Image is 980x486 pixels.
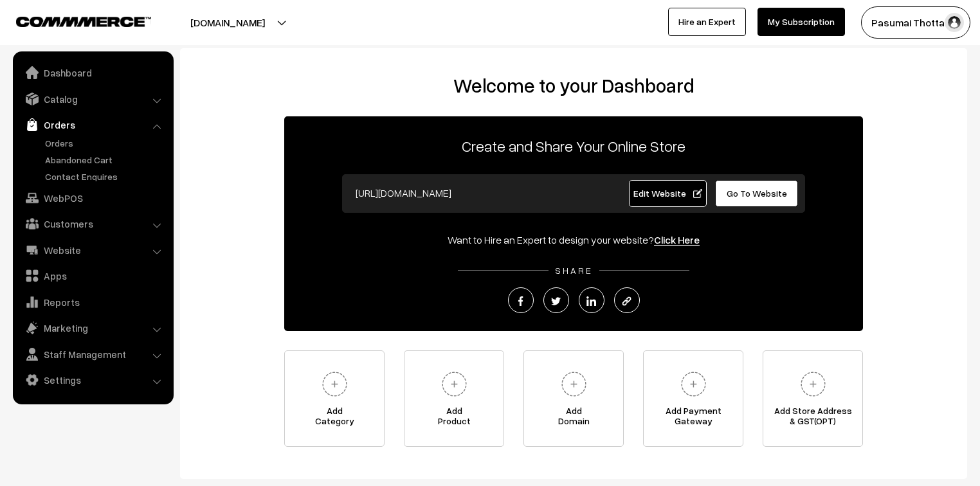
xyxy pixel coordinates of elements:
[404,406,504,431] span: Add Product
[16,368,169,392] a: Settings
[633,188,702,199] span: Edit Website
[861,6,970,39] button: Pasumai Thotta…
[317,366,352,402] img: plus.svg
[16,264,169,287] a: Apps
[42,153,169,166] a: Abandoned Cart
[556,366,592,402] img: plus.svg
[16,291,169,314] a: Reports
[16,87,169,111] a: Catalog
[715,180,798,207] a: Go To Website
[16,212,169,235] a: Customers
[629,180,707,207] a: Edit Website
[437,366,472,402] img: plus.svg
[644,406,743,431] span: Add Payment Gateway
[16,13,129,28] a: COMMMERCE
[523,350,624,447] a: AddDomain
[16,316,169,339] a: Marketing
[16,186,169,210] a: WebPOS
[643,350,743,447] a: Add PaymentGateway
[42,136,169,150] a: Orders
[42,170,169,183] a: Contact Enquires
[285,406,384,431] span: Add Category
[16,239,169,262] a: Website
[284,232,863,248] div: Want to Hire an Expert to design your website?
[945,13,964,32] img: user
[727,188,787,199] span: Go To Website
[16,17,151,26] img: COMMMERCE
[16,113,169,136] a: Orders
[549,265,599,276] span: SHARE
[145,6,310,39] button: [DOMAIN_NAME]
[795,366,831,402] img: plus.svg
[763,350,863,447] a: Add Store Address& GST(OPT)
[16,61,169,84] a: Dashboard
[284,350,385,447] a: AddCategory
[404,350,504,447] a: AddProduct
[668,8,746,36] a: Hire an Expert
[524,406,623,431] span: Add Domain
[193,74,954,97] h2: Welcome to your Dashboard
[758,8,845,36] a: My Subscription
[16,343,169,366] a: Staff Management
[284,134,863,157] p: Create and Share Your Online Store
[654,233,700,246] a: Click Here
[676,366,711,402] img: plus.svg
[763,406,862,431] span: Add Store Address & GST(OPT)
